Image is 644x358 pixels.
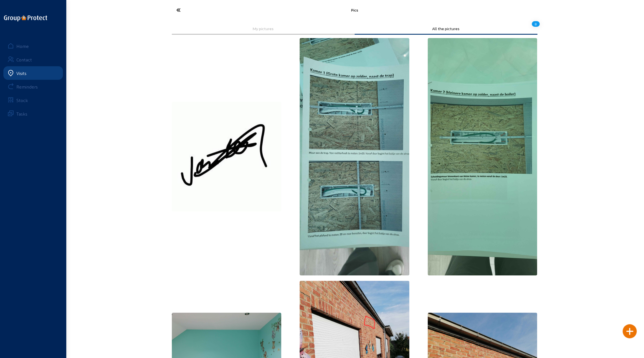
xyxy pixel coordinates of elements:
[3,80,63,93] a: Reminders
[230,8,479,12] div: Pics
[16,98,28,103] div: Stock
[172,102,282,211] img: thb_8e8d992c-e67a-b1a7-6c9b-ecea8d4b1901.jpeg
[16,43,29,49] div: Home
[3,66,63,80] a: Visits
[176,26,351,31] div: My pictures
[16,70,27,76] div: Visits
[4,15,47,21] img: logo-oneline.png
[16,57,32,62] div: Contact
[532,19,540,29] div: 8
[3,53,63,66] a: Contact
[3,107,63,120] a: Tasks
[359,26,533,31] div: All the pictures
[16,111,27,116] div: Tasks
[300,38,409,275] img: 661c4bc7-f454-7be0-df83-0116aece185d.jpeg
[16,84,38,89] div: Reminders
[428,38,537,275] img: 2bc8499c-edb7-35d5-6b0f-c50ee359cb59.jpeg
[3,39,63,53] a: Home
[3,93,63,107] a: Stock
